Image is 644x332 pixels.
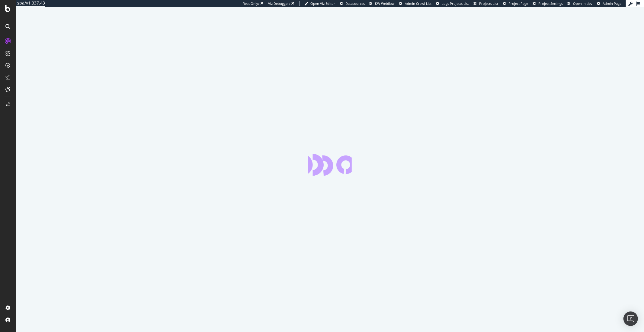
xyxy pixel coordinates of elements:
span: Project Page [508,1,528,6]
span: Datasources [345,1,365,6]
a: Datasources [340,1,365,6]
div: Viz Debugger: [268,1,290,6]
span: Admin Crawl List [405,1,431,6]
a: KW Webflow [369,1,395,6]
span: Open Viz Editor [310,1,335,6]
span: Logs Projects List [442,1,469,6]
div: ReadOnly: [243,1,259,6]
span: Admin Page [603,1,621,6]
span: Project Settings [538,1,563,6]
div: animation [308,154,352,176]
a: Open in dev [567,1,592,6]
a: Logs Projects List [436,1,469,6]
a: Admin Crawl List [399,1,431,6]
div: Open Intercom Messenger [623,312,638,326]
span: Open in dev [573,1,592,6]
a: Projects List [473,1,498,6]
span: Projects List [479,1,498,6]
span: KW Webflow [375,1,395,6]
a: Project Settings [533,1,563,6]
a: Project Page [503,1,528,6]
a: Admin Page [597,1,621,6]
a: Open Viz Editor [304,1,335,6]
